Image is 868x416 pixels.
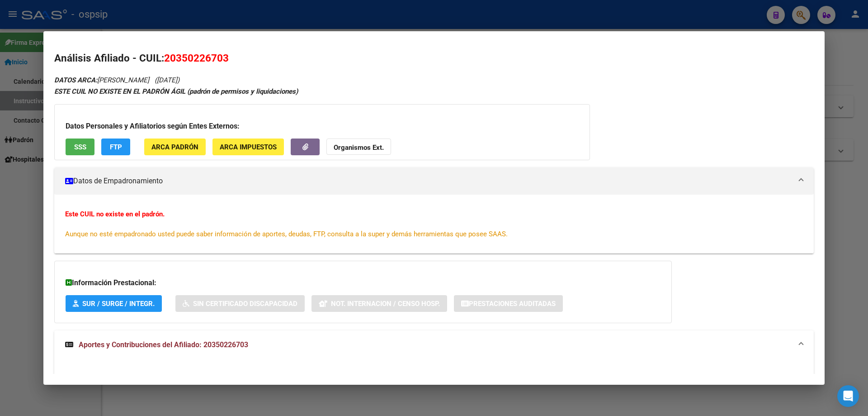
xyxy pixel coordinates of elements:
[54,87,298,96] strong: ESTE CUIL NO EXISTE EN EL PADRÓN ÁGIL (padrón de permisos y liquidaciones)
[54,51,814,66] h2: Análisis Afiliado - CUIL:
[82,300,155,308] span: SUR / SURGE / INTEGR.
[326,139,391,155] button: Organismos Ext.
[66,121,579,132] h3: Datos Personales y Afiliatorios según Entes Externos:
[469,300,556,308] span: Prestaciones Auditadas
[220,143,277,151] span: ARCA Impuestos
[66,277,660,288] h3: Información Prestacional:
[54,76,149,84] span: [PERSON_NAME]
[311,295,447,312] button: Not. Internacion / Censo Hosp.
[54,330,814,359] mat-expansion-panel-header: Aportes y Contribuciones del Afiliado: 20350226703
[151,143,198,151] span: ARCA Padrón
[454,295,563,312] button: Prestaciones Auditadas
[193,300,297,308] span: Sin Certificado Discapacidad
[144,139,206,155] button: ARCA Padrón
[54,76,97,84] strong: DATOS ARCA:
[54,195,814,253] div: Datos de Empadronamiento
[110,143,122,151] span: FTP
[212,139,284,155] button: ARCA Impuestos
[74,143,86,151] span: SSS
[66,139,94,155] button: SSS
[164,52,229,64] span: 20350226703
[65,176,792,186] mat-panel-title: Datos de Empadronamiento
[54,167,814,195] mat-expansion-panel-header: Datos de Empadronamiento
[331,300,440,308] span: Not. Internacion / Censo Hosp.
[101,139,130,155] button: FTP
[837,385,859,407] div: Open Intercom Messenger
[334,143,384,152] strong: Organismos Ext.
[175,295,305,312] button: Sin Certificado Discapacidad
[155,76,179,84] span: ([DATE])
[66,295,162,312] button: SUR / SURGE / INTEGR.
[79,340,248,349] span: Aportes y Contribuciones del Afiliado: 20350226703
[65,230,508,238] span: Aunque no esté empadronado usted puede saber información de aportes, deudas, FTP, consulta a la s...
[65,210,165,218] strong: Este CUIL no existe en el padrón.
